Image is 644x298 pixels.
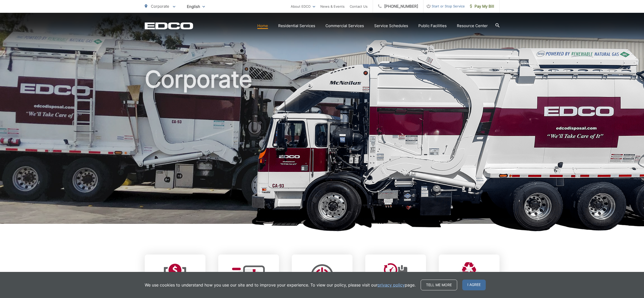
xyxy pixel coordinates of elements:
span: English [183,2,209,11]
span: I agree [462,280,486,290]
span: Corporate [151,4,169,9]
a: Resource Center [457,23,488,29]
a: News & Events [320,3,345,9]
a: Commercial Services [325,23,364,29]
a: Residential Services [278,23,315,29]
a: EDCD logo. Return to the homepage. [145,22,193,29]
a: privacy policy [378,282,405,288]
a: About EDCO [291,3,315,9]
p: We use cookies to understand how you use our site and to improve your experience. To view our pol... [145,282,416,288]
span: Pay My Bill [470,3,494,9]
a: Service Schedules [374,23,408,29]
h1: Corporate [145,67,500,228]
a: Tell me more [421,280,457,290]
a: Home [257,23,268,29]
a: Public Facilities [418,23,447,29]
a: Contact Us [350,3,368,9]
